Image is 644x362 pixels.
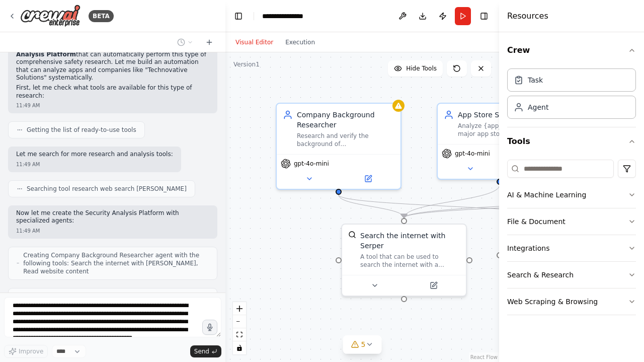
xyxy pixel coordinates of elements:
[507,36,636,64] button: Crew
[507,288,636,315] button: Web Scraping & Browsing
[528,75,543,85] div: Task
[455,150,490,158] span: gpt-4o-mini
[16,84,209,100] p: First, let me check what tools are available for this type of research:
[233,328,246,341] button: fit view
[360,253,460,269] div: A tool that can be used to search the internet with a search_query. Supports different search typ...
[19,347,43,355] span: Improve
[507,208,636,235] button: File & Document
[231,9,246,23] button: Hide left sidebar
[507,156,636,323] div: Tools
[173,36,197,48] button: Switch to previous chat
[507,64,636,127] div: Crew
[388,60,443,77] button: Hide Tools
[16,43,203,58] strong: App Security Analysis Platform
[294,160,329,168] span: gpt-4o-mini
[16,209,209,225] p: Now let me create the Security Analysis Platform with specialized agents:
[16,227,209,235] div: 11:49 AM
[297,132,394,148] div: Research and verify the background of {company_name}, including business registration, corporate ...
[233,302,246,315] button: zoom in
[229,36,279,48] button: Visual Editor
[276,103,401,190] div: Company Background ResearcherResearch and verify the background of {company_name}, including busi...
[262,11,314,21] nav: breadcrumb
[348,231,356,239] img: SerperDevTool
[27,126,136,134] span: Getting the list of ready-to-use tools
[190,345,221,357] button: Send
[279,36,321,48] button: Execution
[20,5,80,27] img: Logo
[405,279,462,292] button: Open in side panel
[27,185,187,193] span: Searching tool research web search [PERSON_NAME]
[507,127,636,156] button: Tools
[477,9,491,23] button: Hide right sidebar
[233,302,246,354] div: React Flow controls
[495,185,570,218] g: Edge from 7e5d2114-a3a2-4153-9bf6-727927a59cda to 7688e364-dd7f-41c6-b198-0adddefc7aaa
[233,315,246,328] button: zoom out
[437,103,562,180] div: App Store Security AnalystAnalyze {app_name} across major app stores (Google Play, Apple App Stor...
[297,110,394,130] div: Company Background Researcher
[458,110,555,120] div: App Store Security Analyst
[528,102,548,112] div: Agent
[458,122,555,138] div: Analyze {app_name} across major app stores (Google Play, Apple App Store) to assess user ratings,...
[507,262,636,288] button: Search & Research
[399,185,505,218] g: Edge from 7e5d2114-a3a2-4153-9bf6-727927a59cda to 93be4b7d-dc15-4c45-b416-a93b20bc9ef8
[406,64,437,73] span: Hide Tools
[4,345,48,358] button: Improve
[202,320,217,335] button: Click to speak your automation idea
[343,335,382,354] button: 5
[340,173,396,185] button: Open in side panel
[507,182,636,208] button: AI & Machine Learning
[233,60,260,68] div: Version 1
[16,43,209,82] p: Perfect! I understand you want me to create an that can automatically perform this type of compre...
[334,195,570,218] g: Edge from 1789051e-e981-4416-ad36-a599603c4d4b to 7688e364-dd7f-41c6-b198-0adddefc7aaa
[194,347,209,355] span: Send
[507,10,548,22] h4: Resources
[16,102,209,109] div: 11:49 AM
[360,231,460,251] div: Search the internet with Serper
[507,235,636,261] button: Integrations
[470,354,498,360] a: React Flow attribution
[16,161,173,168] div: 11:49 AM
[361,339,366,349] span: 5
[341,224,467,297] div: SerperDevToolSearch the internet with SerperA tool that can be used to search the internet with a...
[23,251,209,275] span: Creating Company Background Researcher agent with the following tools: Search the internet with [...
[16,151,173,159] p: Let me search for more research and analysis tools:
[89,10,114,22] div: BETA
[233,341,246,354] button: toggle interactivity
[201,36,217,48] button: Start a new chat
